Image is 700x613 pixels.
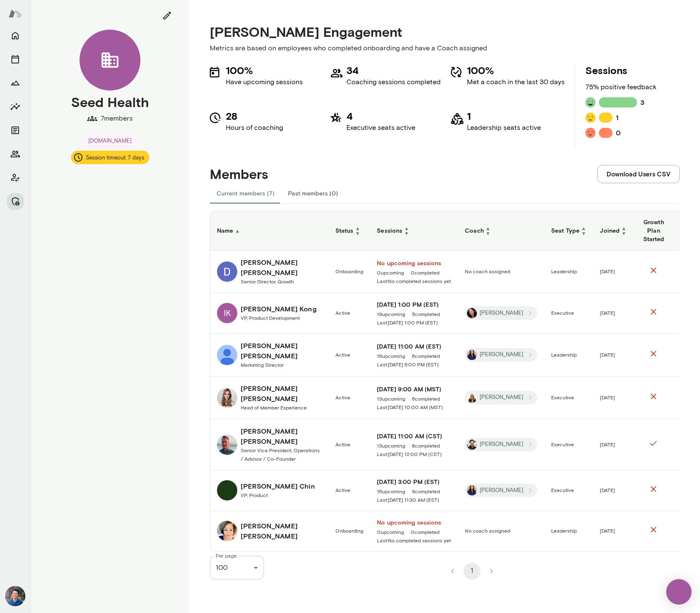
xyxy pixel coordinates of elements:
[412,442,440,449] span: 8 completed
[443,563,501,580] nav: pagination navigation
[355,231,360,236] span: ▼
[465,438,537,451] div: Albert Villarde[PERSON_NAME]
[241,404,307,410] span: Head of Member Experience
[377,496,439,503] span: Last: [DATE] 11:30 AM (EST)
[377,451,451,457] a: Last:[DATE] 12:00 PM (CST)
[226,77,303,87] p: Have upcoming sessions
[335,487,350,493] span: Active
[241,315,300,321] span: VP, Product Development
[551,394,574,400] span: Executive
[217,345,237,365] img: Jennie Becker
[217,521,237,541] img: Sabrina Perryman
[217,226,322,235] h6: Name
[7,146,24,162] button: Members
[8,5,22,22] img: Mento
[377,269,404,276] a: 0upcoming
[217,480,237,500] img: Monica Chin
[600,528,615,533] span: [DATE]
[377,442,405,449] a: 13upcoming
[600,268,615,274] span: [DATE]
[217,388,237,408] img: Katie Spinosa
[217,434,237,455] img: Keith Frymark
[335,528,363,533] span: Onboarding
[377,488,405,495] a: 16upcoming
[621,225,626,231] span: ▲
[404,225,409,231] span: ▲
[467,440,477,450] img: Albert Villarde
[412,311,440,317] a: 5completed
[158,7,176,25] button: edit
[335,310,350,316] span: Active
[551,352,577,357] span: Leadership
[71,94,149,110] h4: Seed Health
[241,362,284,368] span: Marketing Director
[467,123,541,133] p: Leadership seats active
[216,552,237,559] label: Per page
[377,537,451,544] span: Last: No completed sessions yet
[377,385,451,393] a: [DATE] 9:00 AM (MST)
[335,352,350,357] span: Active
[600,441,615,447] span: [DATE]
[467,393,477,403] img: Melissa Lemberg
[412,488,440,495] span: 9 completed
[241,278,294,284] span: Senior Director, Growth
[551,441,574,447] span: Executive
[411,528,439,535] a: 0completed
[7,193,24,210] button: Manage
[411,528,439,535] span: 0 completed
[475,309,528,317] span: [PERSON_NAME]
[346,77,441,87] p: Coaching sessions completed
[377,319,438,326] span: Last: [DATE] 1:00 PM (EST)
[600,310,615,316] span: [DATE]
[585,63,656,77] h5: Sessions
[465,484,537,497] div: Leah Kim[PERSON_NAME]
[551,528,577,533] span: Leadership
[465,348,537,362] div: Leah Kim[PERSON_NAME]
[335,441,350,447] span: Active
[640,218,667,243] h6: Growth Plan Started
[551,487,574,493] span: Executive
[412,352,440,359] a: 6completed
[241,341,322,361] h6: [PERSON_NAME] [PERSON_NAME]
[101,113,133,124] p: 7 members
[377,404,451,410] a: Last:[DATE] 10:00 AM (MST)
[7,98,24,115] button: Insights
[210,183,281,203] button: Current members (7)
[241,426,322,446] h6: [PERSON_NAME] [PERSON_NAME]
[551,268,577,274] span: Leadership
[412,488,440,495] a: 9completed
[81,154,149,162] span: Session timeout: 7 days
[377,528,404,535] a: 0upcoming
[585,113,596,123] img: feedback icon
[475,393,528,401] span: [PERSON_NAME]
[412,311,440,317] span: 5 completed
[335,394,350,400] span: Active
[377,311,405,317] span: 19 upcoming
[600,394,615,400] span: [DATE]
[411,269,439,276] span: 0 completed
[597,165,680,183] button: Download Users CSV
[377,361,451,368] a: Last:[DATE] 5:00 PM (EST)
[467,109,541,123] h5: 1
[412,352,440,359] span: 6 completed
[465,225,538,236] h6: Coach
[377,518,451,527] a: No upcoming sessions
[7,169,24,186] button: Client app
[241,257,322,278] h6: [PERSON_NAME] [PERSON_NAME]
[377,442,405,449] span: 13 upcoming
[616,128,621,138] h6: 0
[377,528,404,535] span: 0 upcoming
[210,556,264,580] div: 100
[217,341,322,369] a: Jennie Becker[PERSON_NAME] [PERSON_NAME]Marketing Director
[241,481,315,491] h6: [PERSON_NAME] Chin
[210,24,680,40] h4: [PERSON_NAME] Engagement
[467,350,477,360] img: Leah Kim
[377,342,451,351] h6: [DATE] 11:00 AM (EST)
[475,487,528,495] span: [PERSON_NAME]
[377,432,451,440] h6: [DATE] 11:00 AM (CST)
[640,97,645,107] h6: 3
[412,395,440,402] span: 6 completed
[377,488,405,495] span: 16 upcoming
[600,225,626,236] h6: Joined
[217,303,237,323] div: IK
